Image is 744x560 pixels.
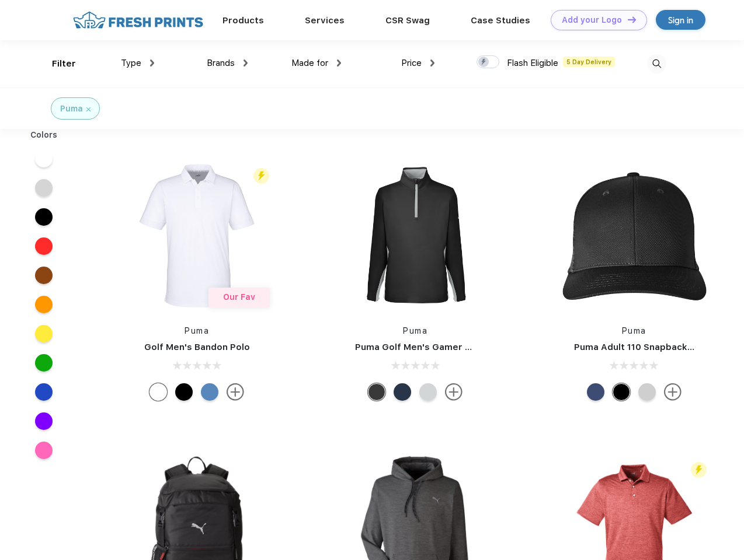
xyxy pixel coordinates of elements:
[668,13,693,27] div: Sign in
[22,129,67,141] div: Colors
[445,383,463,401] img: more.svg
[119,158,274,313] img: func=resize&h=266
[613,383,630,401] div: Pma Blk Pma Blk
[185,326,209,335] a: Puma
[368,383,385,401] div: Puma Black
[144,342,250,352] a: Golf Men's Bandon Polo
[150,383,167,401] div: Bright White
[419,383,437,401] div: High Rise
[656,10,705,30] a: Sign in
[253,168,269,184] img: flash_active_toggle.svg
[175,383,193,401] div: Puma Black
[201,383,218,401] div: Lake Blue
[385,15,430,26] a: CSR Swag
[664,383,682,401] img: more.svg
[628,16,636,23] img: DT
[403,326,427,335] a: Puma
[338,158,493,313] img: func=resize&h=266
[430,60,434,66] img: dropdown.png
[394,383,411,401] div: Navy Blazer
[691,462,707,478] img: flash_active_toggle.svg
[622,326,646,335] a: Puma
[69,10,207,30] img: fo%20logo%202.webp
[121,58,141,68] span: Type
[355,342,540,352] a: Puma Golf Men's Gamer Golf Quarter-Zip
[60,103,83,115] div: Puma
[227,383,244,401] img: more.svg
[401,58,422,68] span: Price
[291,58,328,68] span: Made for
[305,15,345,26] a: Services
[150,60,154,66] img: dropdown.png
[507,58,558,68] span: Flash Eligible
[223,292,255,302] span: Our Fav
[647,54,666,73] img: desktop_search.svg
[222,15,264,26] a: Products
[557,158,712,313] img: func=resize&h=266
[638,383,656,401] div: Quarry Brt Whit
[587,383,604,401] div: Peacoat Qut Shd
[244,60,248,66] img: dropdown.png
[562,15,622,25] div: Add your Logo
[337,60,341,66] img: dropdown.png
[52,57,76,71] div: Filter
[207,58,235,68] span: Brands
[86,107,91,111] img: filter_cancel.svg
[563,57,615,67] span: 5 Day Delivery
